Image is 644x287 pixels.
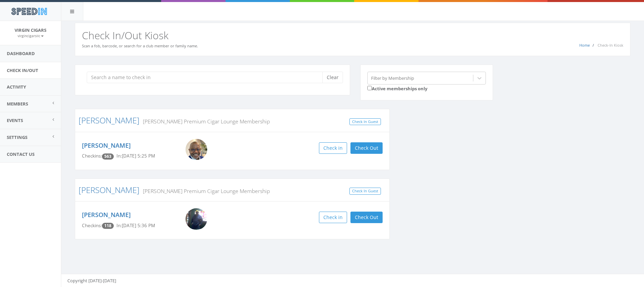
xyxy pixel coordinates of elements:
[79,115,139,126] a: [PERSON_NAME]
[349,188,381,195] a: Check In Guest
[367,86,372,90] input: Active memberships only
[186,208,207,230] img: David_Resse.png
[8,5,50,18] img: speedin_logo.png
[87,72,327,83] input: Search a name to check in
[82,153,102,159] span: Checkins:
[139,187,270,195] small: [PERSON_NAME] Premium Cigar Lounge Membership
[82,222,102,229] span: Checkins:
[598,43,623,48] span: Check-In Kiosk
[319,142,347,154] button: Check in
[18,32,44,39] a: virgincigarsllc
[319,212,347,223] button: Check in
[79,184,139,195] a: [PERSON_NAME]
[7,117,23,123] span: Events
[350,142,383,154] button: Check Out
[116,153,155,159] span: In: [DATE] 5:25 PM
[579,43,590,48] a: Home
[82,30,623,41] h2: Check In/Out Kiosk
[82,43,198,48] small: Scan a fob, barcode, or search for a club member or family name.
[82,211,131,219] a: [PERSON_NAME]
[18,33,44,38] small: virgincigarsllc
[367,85,427,92] label: Active memberships only
[15,27,46,33] span: Virgin Cigars
[350,212,383,223] button: Check Out
[139,118,270,125] small: [PERSON_NAME] Premium Cigar Lounge Membership
[102,153,114,160] span: Checkin count
[7,151,35,157] span: Contact Us
[102,223,114,229] span: Checkin count
[7,134,27,140] span: Settings
[371,75,414,81] div: Filter by Membership
[116,222,155,229] span: In: [DATE] 5:36 PM
[322,72,343,83] button: Clear
[82,141,131,149] a: [PERSON_NAME]
[349,118,381,125] a: Check In Guest
[186,139,207,160] img: VP.jpg
[7,101,28,107] span: Members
